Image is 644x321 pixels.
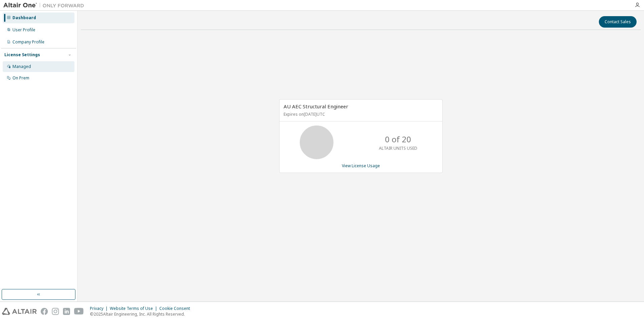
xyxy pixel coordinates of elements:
[159,306,194,311] div: Cookie Consent
[3,2,88,9] img: Altair One
[2,308,37,315] img: altair_logo.svg
[41,308,48,315] img: facebook.svg
[379,145,417,151] p: ALTAIR UNITS USED
[90,306,110,311] div: Privacy
[12,64,31,69] div: Managed
[52,308,59,315] img: instagram.svg
[63,308,70,315] img: linkedin.svg
[12,39,44,45] div: Company Profile
[74,308,84,315] img: youtube.svg
[4,52,40,58] div: License Settings
[284,103,348,110] span: AU AEC Structural Engineer
[599,16,637,28] button: Contact Sales
[110,306,159,311] div: Website Terms of Use
[12,75,29,81] div: On Prem
[284,111,437,117] p: Expires on [DATE] UTC
[385,134,411,145] p: 0 of 20
[90,311,194,317] p: © 2025 Altair Engineering, Inc. All Rights Reserved.
[342,163,380,169] a: View License Usage
[12,27,35,33] div: User Profile
[12,15,36,21] div: Dashboard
